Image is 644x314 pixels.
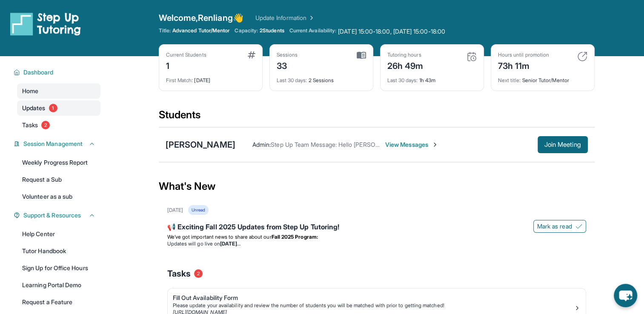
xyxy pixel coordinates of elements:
div: Fill Out Availability Form [173,294,574,302]
span: Home [22,87,38,95]
div: 26h 49m [387,58,424,72]
li: Updates will go live on [167,240,586,247]
span: Title: [159,27,171,34]
button: Support & Resources [20,211,95,220]
div: 1h 43m [387,72,477,84]
img: Chevron-Right [432,141,438,148]
span: Updates [22,104,46,112]
span: Tasks [167,268,191,280]
div: Tutoring hours [387,51,424,58]
div: Sessions [277,51,298,58]
a: Help Center [17,226,100,242]
a: Sign Up for Office Hours [17,260,100,276]
span: 2 [41,121,50,129]
button: Session Management [20,140,95,148]
span: View Messages [385,140,438,149]
span: 2 Students [260,27,284,34]
div: [DATE] [166,72,255,84]
span: [DATE] 15:00-18:00, [DATE] 15:00-18:00 [338,27,445,36]
div: [PERSON_NAME] [166,139,235,151]
a: Tutor Handbook [17,243,100,259]
span: 2 [194,269,203,278]
div: 2 Sessions [277,72,366,84]
a: Request a Sub [17,172,100,187]
span: Admin : [252,141,271,148]
span: Capacity: [235,27,258,34]
button: Join Meeting [538,136,588,153]
button: Dashboard [20,68,95,77]
span: 1 [49,104,57,112]
div: Students [159,108,595,127]
div: 33 [277,58,298,72]
a: Tasks2 [17,117,100,133]
span: Next title : [498,77,521,83]
span: Welcome, Renliang 👋 [159,12,243,24]
img: card [248,51,255,58]
span: Last 30 days : [387,77,418,83]
a: Request a Feature [17,294,100,310]
span: First Match : [166,77,193,83]
span: Session Management [23,140,83,148]
div: Please update your availability and review the number of students you will be matched with prior ... [173,302,574,309]
a: Weekly Progress Report [17,155,100,170]
div: Hours until promotion [498,51,549,58]
span: Dashboard [23,68,54,77]
strong: Fall 2025 Program: [272,234,318,240]
div: 📢 Exciting Fall 2025 Updates from Step Up Tutoring! [167,222,586,234]
img: card [467,51,477,62]
img: card [577,51,587,62]
div: Senior Tutor/Mentor [498,72,587,84]
span: Current Availability: [289,27,336,36]
a: Volunteer as a sub [17,189,100,204]
span: Tasks [22,121,38,129]
div: 73h 11m [498,58,549,72]
button: Mark as read [533,220,586,233]
div: [DATE] [167,207,183,214]
button: chat-button [614,284,637,307]
div: Current Students [166,51,206,58]
div: Unread [188,205,209,215]
span: Last 30 days : [277,77,307,83]
img: Mark as read [575,223,582,230]
a: Update Information [255,14,315,22]
a: Updates1 [17,100,100,116]
span: Mark as read [537,222,572,231]
a: Learning Portal Demo [17,277,100,293]
div: What's New [159,168,595,205]
img: card [357,51,366,59]
img: Chevron Right [306,14,315,22]
span: Advanced Tutor/Mentor [172,27,229,34]
span: Support & Resources [23,211,81,220]
span: Join Meeting [544,142,581,147]
span: We’ve got important news to share about our [167,234,272,240]
strong: [DATE] [220,240,240,247]
a: Home [17,83,100,99]
img: logo [10,12,81,36]
div: 1 [166,58,206,72]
